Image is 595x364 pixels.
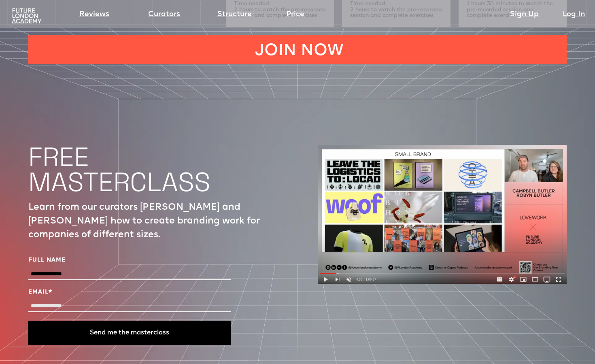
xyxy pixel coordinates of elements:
a: JOIN NOW [28,35,567,64]
a: Structure [217,9,252,20]
p: Learn from our curators [PERSON_NAME] and [PERSON_NAME] how to create branding work for companies... [28,201,277,242]
a: Sign Up [510,9,539,20]
h1: FREE MASTERCLASS [28,145,210,195]
a: Curators [148,9,180,20]
a: Reviews [79,9,109,20]
a: Price [286,9,304,20]
button: Send me the masterclass [28,321,231,345]
a: Log In [563,9,585,20]
label: Full Name [28,256,231,264]
label: Email [28,288,231,296]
